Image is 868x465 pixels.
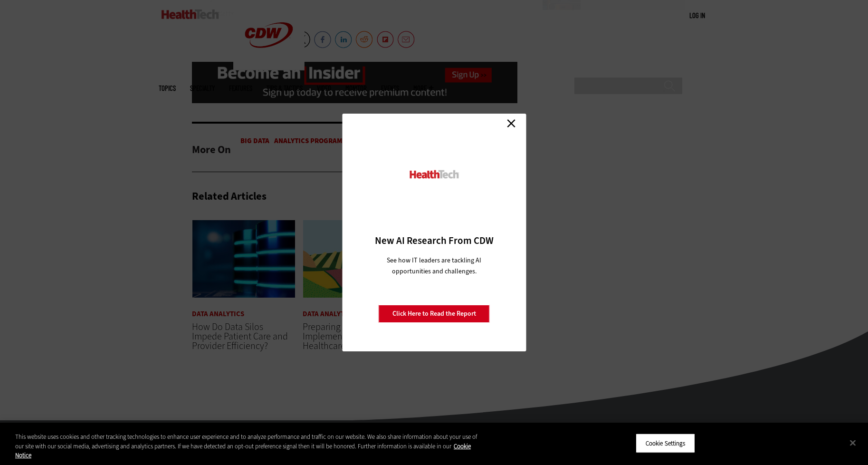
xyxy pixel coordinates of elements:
[842,432,863,453] button: Close
[15,442,471,460] a: More information about your privacy
[636,433,695,453] button: Cookie Settings
[504,116,518,130] a: Close
[408,169,460,179] img: HealthTech_0.png
[359,234,509,247] h3: New AI Research From CDW
[375,255,493,277] p: See how IT leaders are tackling AI opportunities and challenges.
[15,432,477,460] div: This website uses cookies and other tracking technologies to enhance user experience and to analy...
[379,305,490,323] a: Click Here to Read the Report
